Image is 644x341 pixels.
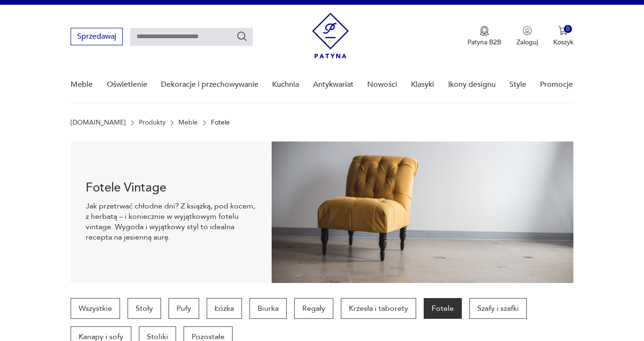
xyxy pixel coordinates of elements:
[553,26,573,47] button: 0Koszyk
[467,26,501,47] a: Ikona medaluPatyna B2B
[509,67,526,103] a: Style
[272,141,573,283] img: 9275102764de9360b0b1aa4293741aa9.jpg
[341,298,416,319] a: Krzesła i taborety
[540,67,573,103] a: Promocje
[128,298,161,319] a: Stoły
[469,298,527,319] a: Szafy i szafki
[86,201,257,242] p: Jak przetrwać chłodne dni? Z książką, pod kocem, z herbatą – i koniecznie w wyjątkowym fotelu vin...
[169,298,199,319] a: Pufy
[139,119,166,126] a: Produkty
[516,38,538,47] p: Zaloguj
[272,67,299,103] a: Kuchnia
[107,67,147,103] a: Oświetlenie
[71,34,123,41] a: Sprzedawaj
[71,28,123,45] button: Sprzedawaj
[236,31,248,42] button: Szukaj
[86,182,257,193] h1: Fotele Vintage
[424,298,462,319] a: Fotele
[467,38,501,47] p: Patyna B2B
[516,26,538,47] button: Zaloguj
[553,38,573,47] p: Koszyk
[467,26,501,47] button: Patyna B2B
[250,298,287,319] a: Biurka
[523,26,532,35] img: Ikonka użytkownika
[312,13,349,58] img: Patyna - sklep z meblami i dekoracjami vintage
[211,119,230,126] p: Fotele
[71,298,120,319] a: Wszystkie
[367,67,397,103] a: Nowości
[564,25,572,33] div: 0
[448,67,496,103] a: Ikony designu
[558,26,568,35] img: Ikona koszyka
[71,119,126,126] a: [DOMAIN_NAME]
[411,67,434,103] a: Klasyki
[161,67,258,103] a: Dekoracje i przechowywanie
[313,67,354,103] a: Antykwariat
[71,67,93,103] a: Meble
[294,298,333,319] a: Regały
[207,298,242,319] a: Łóżka
[480,26,489,36] img: Ikona medalu
[178,119,198,126] a: Meble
